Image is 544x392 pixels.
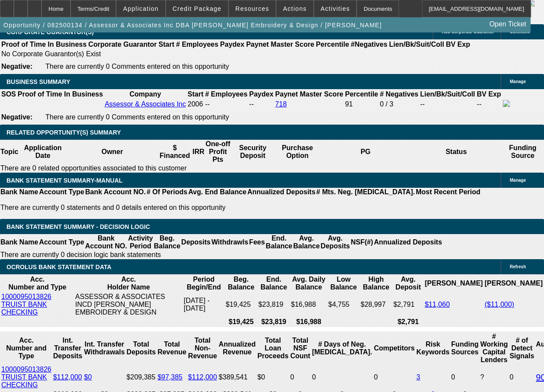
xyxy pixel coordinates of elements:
th: Total Non-Revenue [188,332,218,364]
p: There are currently 0 statements and 0 details entered on this opportunity [0,204,480,212]
a: $11,060 [425,301,450,308]
b: Paydex [220,41,245,48]
b: Paynet Master Score [246,41,314,48]
th: Int. Transfer Withdrawals [84,332,125,364]
span: BANK STATEMENT SUMMARY-MANUAL [6,177,122,184]
b: Start [188,90,203,98]
th: Annualized Revenue [218,332,256,364]
th: Bank Account NO. [85,234,128,251]
td: $16,988 [290,292,327,317]
th: [PERSON_NAME] [424,275,483,292]
span: Manage [510,79,526,84]
b: Paydex [249,90,274,98]
td: 0 [312,365,373,389]
span: Activities [321,5,350,12]
th: Status [411,140,501,164]
th: Avg. Daily Balance [290,275,327,292]
td: $0 [257,365,289,389]
div: 0 / 3 [380,100,418,108]
th: Avg. Deposits [320,234,351,251]
th: Acc. Number and Type [1,275,74,292]
a: Assessor & Associates Inc [105,100,186,108]
td: $209,385 [126,365,156,389]
th: Proof of Time In Business [1,40,87,49]
th: Owner [67,140,158,164]
span: Application [123,5,158,12]
a: $0 [84,373,92,381]
th: End. Balance [265,234,293,251]
th: Funding Sources [451,332,479,364]
span: RELATED OPPORTUNITY(S) SUMMARY [6,129,121,136]
th: [PERSON_NAME] [484,275,543,292]
th: Total Deposits [126,332,156,364]
th: Most Recent Period [415,188,481,196]
td: -- [249,100,274,109]
b: Paynet Master Score [275,90,343,98]
th: SOS [1,90,16,99]
th: Total Revenue [157,332,187,364]
button: Application [116,0,165,17]
th: $23,819 [258,318,290,326]
a: $97,385 [158,373,183,381]
th: Account Type [39,188,85,196]
th: PG [320,140,411,164]
b: # Employees [205,90,248,98]
b: # Employees [176,41,219,48]
th: $2,791 [393,318,424,326]
b: BV Exp [446,41,470,48]
span: OCROLUS BANK STATEMENT DATA [6,263,111,270]
th: Risk Keywords [416,332,450,364]
th: $ Financed [158,140,192,164]
th: Competitors [373,332,415,364]
th: Annualized Deposits [247,188,315,196]
b: Lien/Bk/Suit/Coll [389,41,444,48]
td: -- [476,100,502,109]
th: # Of Periods [146,188,188,196]
th: # Days of Neg. [MEDICAL_DATA]. [312,332,373,364]
span: -- [205,100,210,108]
b: # Negatives [380,90,418,98]
th: IRR [192,140,205,164]
td: -- [420,100,476,109]
th: # Mts. Neg. [MEDICAL_DATA]. [316,188,415,196]
a: $112,000 [188,373,217,381]
a: 1000095013826 TRUIST BANK CHECKING [1,293,52,316]
b: Negative: [1,113,32,121]
td: 0 [509,365,534,389]
td: $23,819 [258,292,290,317]
th: One-off Profit Pts [205,140,231,164]
th: Deposits [181,234,211,251]
th: Low Balance [328,275,360,292]
th: Purchase Option [274,140,320,164]
th: Period Begin/End [183,275,224,292]
th: Avg. Balance [293,234,320,251]
td: No Corporate Guarantor(s) Exist [1,50,474,58]
th: $16,988 [290,318,327,326]
b: Corporate Guarantor [88,41,157,48]
a: ($11,000) [485,301,515,308]
button: Actions [277,0,313,17]
th: Proof of Time In Business [17,90,103,99]
a: Open Ticket [486,17,530,32]
button: Activities [314,0,357,17]
a: 1000095013826 TRUIST BANK CHECKING [1,366,52,389]
td: $19,425 [225,292,257,317]
td: 0 [451,365,479,389]
th: High Balance [360,275,392,292]
b: Lien/Bk/Suit/Coll [420,90,475,98]
button: Credit Package [166,0,228,17]
td: $28,997 [360,292,392,317]
span: Manage [510,178,526,183]
th: Int. Transfer Deposits [53,332,83,364]
b: Company [129,90,161,98]
b: Negative: [1,63,32,70]
th: Total Loan Proceeds [257,332,289,364]
th: Acc. Number and Type [1,332,52,364]
b: Start [158,41,174,48]
span: BUSINESS SUMMARY [6,78,70,85]
td: ASSESSOR & ASSOCIATES INCD [PERSON_NAME] EMBROIDERY & DESIGN [75,292,183,317]
span: There are currently 0 Comments entered on this opportunity [45,113,229,121]
th: Security Deposit [231,140,275,164]
b: Percentile [345,90,378,98]
th: Funding Source [502,140,544,164]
